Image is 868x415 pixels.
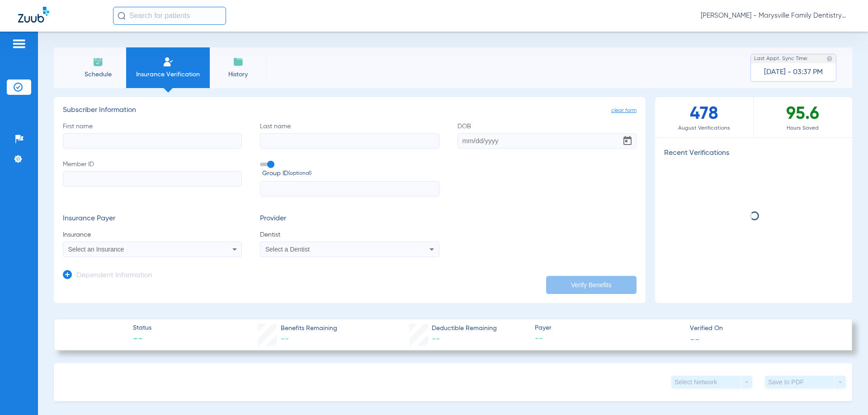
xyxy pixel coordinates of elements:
[754,97,852,137] div: 95.6
[133,323,151,333] span: Status
[655,97,754,137] div: 478
[535,323,682,333] span: Payer
[281,335,289,343] span: --
[655,149,852,158] h3: Recent Verifications
[458,133,637,149] input: DOBOpen calendar
[233,56,244,67] img: History
[63,106,637,115] h3: Subscriber Information
[458,122,637,149] label: DOB
[260,230,439,239] span: Dentist
[611,106,637,115] span: clear form
[701,11,850,20] span: [PERSON_NAME] - Marysville Family Dentistry
[618,132,637,150] button: Open calendar
[546,276,637,294] button: Verify Benefits
[535,333,682,345] span: --
[133,70,203,79] span: Insurance Verification
[76,70,119,79] span: Schedule
[217,70,259,79] span: History
[133,333,151,346] span: --
[754,124,852,133] span: Hours Saved
[281,324,337,333] span: Benefits Remaining
[12,38,26,49] img: hamburger-icon
[260,122,439,149] label: Last name
[63,214,242,224] h3: Insurance Payer
[18,7,49,23] img: Zuub Logo
[260,133,439,149] input: Last name
[118,12,126,20] img: Search Icon
[63,122,242,149] label: First name
[113,7,226,25] input: Search for patients
[63,133,242,149] input: First name
[826,56,833,62] img: last sync help info
[63,160,242,197] label: Member ID
[690,334,700,344] span: --
[63,230,242,239] span: Insurance
[76,271,152,280] h3: Dependent Information
[764,68,823,77] span: [DATE] - 03:37 PM
[432,335,440,343] span: --
[754,54,808,63] span: Last Appt. Sync Time:
[690,324,837,333] span: Verified On
[63,171,242,187] input: Member ID
[432,324,497,333] span: Deductible Remaining
[93,56,104,67] img: Schedule
[163,56,174,67] img: Manual Insurance Verification
[68,246,124,253] span: Select an Insurance
[260,214,439,224] h3: Provider
[262,169,439,178] span: Group ID
[265,246,310,253] span: Select a Dentist
[288,169,311,178] small: (optional)
[655,124,753,133] span: August Verifications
